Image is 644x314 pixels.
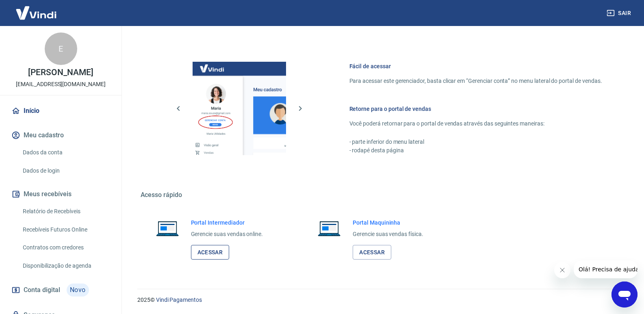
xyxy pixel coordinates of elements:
h6: Fácil de acessar [349,62,602,70]
iframe: Fechar mensagem [554,262,570,278]
span: Novo [67,284,89,297]
h5: Acesso rápido [141,191,622,199]
h6: Portal Maquininha [353,219,423,227]
img: Imagem de um notebook aberto [150,219,184,238]
a: Acessar [191,245,230,260]
div: E [45,32,77,65]
a: Disponibilização de agenda [20,258,112,274]
img: Imagem da dashboard mostrando o botão de gerenciar conta na sidebar no lado esquerdo [193,62,286,155]
span: Conta digital [24,284,60,296]
img: Vindi [10,0,63,25]
span: Olá! Precisa de ajuda? [5,6,68,12]
p: - rodapé desta página [349,146,602,155]
button: Meu cadastro [10,126,112,144]
a: Vindi Pagamentos [156,297,202,303]
iframe: Botão para abrir a janela de mensagens [611,282,637,308]
iframe: Mensagem da empresa [574,260,637,278]
p: Você poderá retornar para o portal de vendas através das seguintes maneiras: [349,119,602,128]
h6: Retorne para o portal de vendas [349,105,602,113]
a: Início [10,102,112,120]
button: Meus recebíveis [10,185,112,203]
h6: Portal Intermediador [191,219,263,227]
p: Gerencie suas vendas física. [353,230,423,238]
button: Sair [605,6,634,21]
img: Imagem de um notebook aberto [312,219,346,238]
a: Recebíveis Futuros Online [20,221,112,238]
p: 2025 © [137,296,624,304]
p: Gerencie suas vendas online. [191,230,263,238]
a: Acessar [353,245,391,260]
p: [EMAIL_ADDRESS][DOMAIN_NAME] [16,80,106,89]
a: Dados de login [20,162,112,179]
a: Relatório de Recebíveis [20,203,112,220]
p: [PERSON_NAME] [28,68,93,77]
a: Conta digitalNovo [10,280,112,300]
p: - parte inferior do menu lateral [349,138,602,146]
a: Dados da conta [20,144,112,161]
p: Para acessar este gerenciador, basta clicar em “Gerenciar conta” no menu lateral do portal de ven... [349,77,602,85]
a: Contratos com credores [20,239,112,256]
